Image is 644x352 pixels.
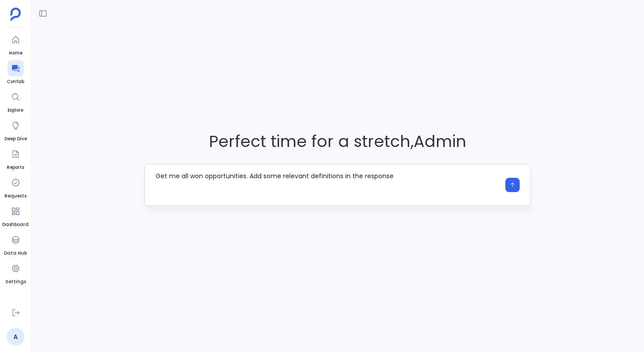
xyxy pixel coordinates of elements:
[7,328,25,346] a: A
[8,32,24,57] a: Home
[4,135,27,142] span: Deep Dive
[8,107,24,114] span: Explore
[4,250,27,257] span: Data Hub
[209,130,466,153] span: Perfect time for a stretch , Admin
[8,89,24,114] a: Explore
[7,60,24,85] a: Confab
[156,172,500,198] textarea: Get me all won opportunities. Add some relevant definitions in the response
[7,78,24,85] span: Confab
[5,260,26,285] a: Settings
[4,175,26,200] a: Requests
[7,146,24,171] a: Reports
[5,278,26,285] span: Settings
[8,50,24,57] span: Home
[10,8,21,21] img: petavue logo
[4,232,27,257] a: Data Hub
[7,164,24,171] span: Reports
[2,221,29,228] span: Dashboard
[4,193,26,200] span: Requests
[4,117,27,142] a: Deep Dive
[2,203,29,228] a: Dashboard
